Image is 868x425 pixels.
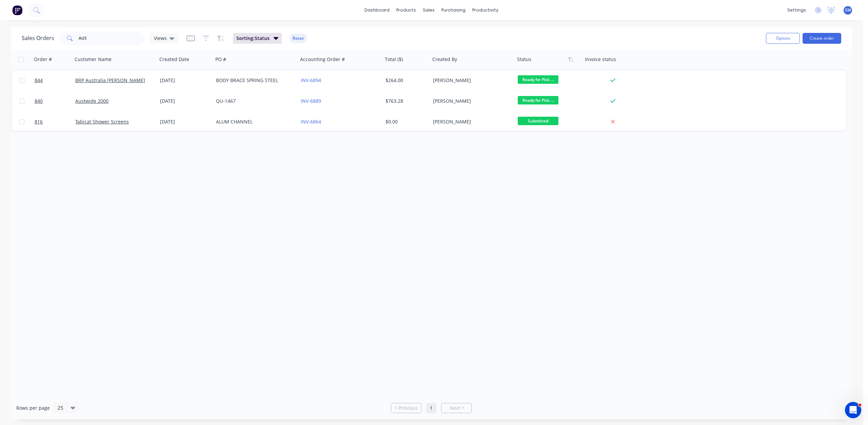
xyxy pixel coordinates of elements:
a: Tabicat Shower Screens [75,118,129,125]
div: PO # [215,56,226,63]
div: [PERSON_NAME] [433,98,508,104]
a: INV-6894 [301,77,321,83]
button: Help [102,212,136,239]
a: 840 [35,91,75,111]
button: Options [766,33,800,44]
div: Invoice status [585,56,616,63]
ul: Pagination [388,403,474,413]
a: Next page [441,405,471,411]
div: Improvement [50,153,86,160]
div: BODY BRACE SPRING STEEL [216,77,291,84]
div: Close [117,11,129,23]
p: How can we help? [14,60,122,71]
div: Ask a question [14,86,114,93]
a: Page 1 is your current page [426,403,436,413]
span: Help [113,229,124,233]
button: Sorting:Status [233,33,282,44]
div: [DATE] [160,98,211,104]
span: 844 [35,77,43,84]
div: Created Date [159,56,189,63]
div: AI Agent and team can help [14,93,114,100]
div: $763.28 [386,98,426,104]
span: Views [154,35,167,42]
iframe: Intercom live chat [845,402,861,418]
span: Messages [39,229,63,233]
div: New featureImprovementFactory Weekly Updates - [DATE]Hey, Factory pro there👋 [7,147,129,186]
span: Previous [398,405,418,411]
span: Sorting: Status [236,35,270,42]
div: Created By [432,56,457,63]
span: 816 [35,118,43,125]
span: News [78,229,91,233]
h2: Factory Feature Walkthroughs [14,195,122,202]
span: Home [9,229,24,233]
a: BRP Australia [PERSON_NAME] [75,77,145,83]
div: Customer Name [75,56,112,63]
div: [PERSON_NAME] [433,118,508,125]
div: [DATE] [160,118,211,125]
span: Rows per page [16,405,50,411]
div: QU-1467 [216,98,291,104]
button: News [68,212,102,239]
img: logo [14,13,54,24]
div: products [393,5,419,15]
h2: Have an idea or feature request? [14,115,122,122]
a: 844 [35,70,75,91]
a: Austwide 2000 [75,98,108,104]
div: Ask a questionAI Agent and team can help [7,80,129,106]
img: Factory [12,5,22,15]
a: INV-6864 [301,118,321,125]
span: Ready for Pick ... [518,96,558,104]
span: Submitted [518,117,558,125]
div: settings [784,5,809,15]
div: [DATE] [160,77,211,84]
div: [PERSON_NAME] [433,77,508,84]
div: Status [517,56,531,63]
span: SM [845,7,851,13]
span: 840 [35,98,43,104]
a: 816 [35,112,75,132]
div: sales [419,5,438,15]
span: Ready for Pick ... [518,75,558,84]
input: Search... [79,32,145,45]
p: Hi [PERSON_NAME] [14,48,122,60]
button: Messages [34,212,68,239]
div: purchasing [438,5,469,15]
button: Create order [803,33,841,44]
h1: Sales Orders [22,35,54,41]
div: Order # [34,56,52,63]
div: Accounting Order # [300,56,345,63]
button: Share it with us [14,125,122,138]
div: Factory Weekly Updates - [DATE] [14,164,110,171]
span: Next [450,405,460,411]
a: INV-6889 [301,98,321,104]
div: $264.00 [386,77,426,84]
div: Total ($) [385,56,403,63]
button: Reset [290,34,307,43]
div: Hey, Factory pro there👋 [14,173,110,180]
div: productivity [469,5,502,15]
div: ALUM CHANNEL [216,118,291,125]
div: New feature [14,153,47,160]
div: $0.00 [386,118,426,125]
a: dashboard [361,5,393,15]
a: Previous page [391,405,421,411]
